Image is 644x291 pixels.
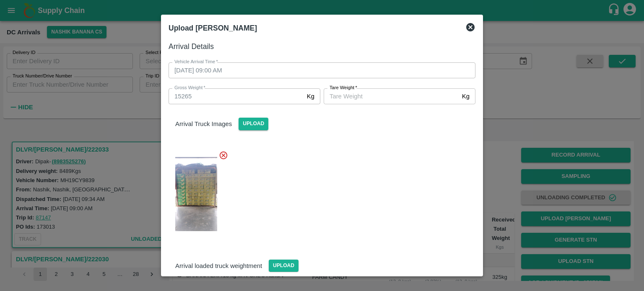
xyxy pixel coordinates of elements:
label: Tare Weight [330,85,357,91]
input: Choose date, selected date is Sep 1, 2025 [169,62,470,78]
p: Kg [462,92,470,101]
span: Upload [269,260,299,272]
p: Kg [307,92,314,101]
img: https://app.vegrow.in/rails/active_storage/blobs/redirect/eyJfcmFpbHMiOnsiZGF0YSI6MzAxNDcxMCwicHV... [175,157,217,232]
b: Upload [PERSON_NAME] [169,24,257,32]
label: Vehicle Arrival Time [174,59,218,65]
input: Tare Weight [324,88,459,104]
span: Upload [239,118,268,130]
p: Arrival loaded truck weightment [175,261,262,270]
label: Gross Weight [174,85,205,91]
input: Gross Weight [169,88,304,104]
h6: Arrival Details [169,41,475,52]
p: Arrival Truck Images [175,119,232,129]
